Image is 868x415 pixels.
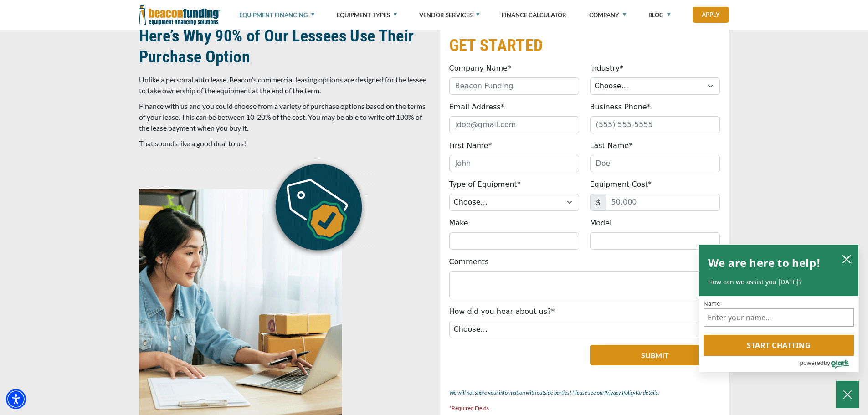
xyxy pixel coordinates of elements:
button: Close Chatbox [836,381,859,408]
p: We will not share your information with outside parties! Please see our for details. [449,387,720,398]
label: Comments [449,256,489,267]
label: Name [704,301,854,307]
h2: GET STARTED [449,35,720,56]
p: Finance with us and you could choose from a variety of purchase options based on the terms of you... [139,101,429,133]
a: Powered by Olark - open in a new tab [800,356,858,372]
label: Equipment Cost* [590,179,652,190]
span: by [824,357,830,369]
span: $ [590,194,606,211]
span: powered [800,357,823,369]
label: Type of Equipment* [449,179,521,190]
iframe: reCAPTCHA [449,345,560,373]
a: Apply [693,7,729,23]
label: Industry* [590,63,624,74]
input: 50,000 [606,194,720,211]
label: Company Name* [449,63,511,74]
label: Last Name* [590,140,633,151]
button: Submit [590,345,720,365]
input: Doe [590,155,720,172]
div: olark chatbox [699,244,859,373]
label: Business Phone* [590,102,651,113]
p: How can we assist you [DATE]? [708,277,849,287]
p: Unlike a personal auto lease, Beacon’s commercial leasing options are designed for the lessee to ... [139,74,429,96]
label: First Name* [449,140,492,151]
h2: Here’s Why 90% of Our Lessees Use Their Purchase Option [139,26,429,67]
input: Name [704,308,854,327]
p: *Required Fields [449,403,720,414]
label: Make [449,218,468,229]
div: Accessibility Menu [6,389,26,409]
label: How did you hear about us?* [449,306,555,317]
button: close chatbox [839,252,854,265]
label: Model [590,218,612,229]
p: That sounds like a good deal to us! [139,138,429,149]
input: Beacon Funding [449,77,579,95]
button: Start chatting [704,335,854,356]
h2: We are here to help! [708,254,821,272]
input: jdoe@gmail.com [449,116,579,133]
input: (555) 555-5555 [590,116,720,133]
a: Privacy Policy [604,389,636,396]
label: Email Address* [449,102,504,113]
input: John [449,155,579,172]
